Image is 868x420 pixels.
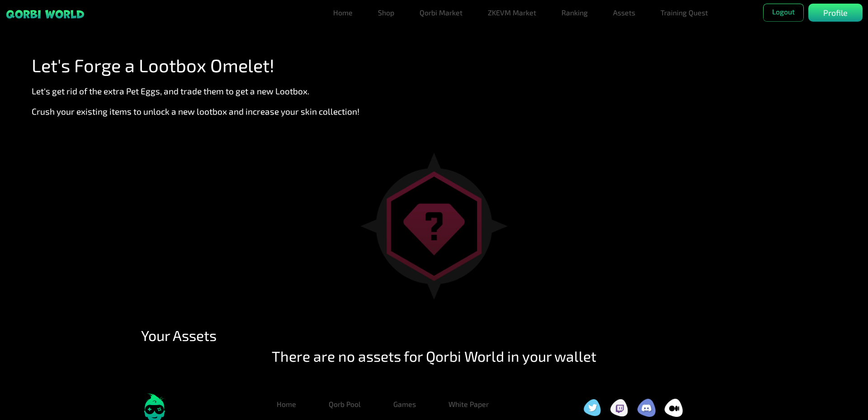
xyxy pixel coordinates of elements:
a: Training Quest [657,4,712,22]
h2: Your Assets [141,327,727,344]
a: ZKEVM Market [484,4,540,22]
a: Qorbi Market [416,4,466,22]
img: social icon [583,399,601,416]
a: Home [269,395,303,413]
p: Let's get rid of the extra Pet Eggs, and trade them to get a new Lootbox. [32,85,854,98]
a: Assets [609,4,639,22]
img: Static 1 [360,153,508,299]
img: social icon [610,399,628,416]
img: sticky brand-logo [5,9,85,19]
a: Games [386,395,423,413]
img: social icon [665,399,683,417]
h1: Let's Forge a Lootbox Omelet! [32,54,854,76]
a: Home [330,4,356,22]
button: Logout [763,4,804,22]
p: Crush your existing items to unlock a new lootbox and increase your skin collection! [32,105,854,118]
a: Shop [374,4,398,22]
h2: There are no assets for Qorbi World in your wallet [136,347,732,364]
p: Profile [823,7,848,19]
img: social icon [637,399,656,417]
a: White Paper [441,395,496,413]
a: Qorb Pool [321,395,368,413]
a: Ranking [558,4,591,22]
